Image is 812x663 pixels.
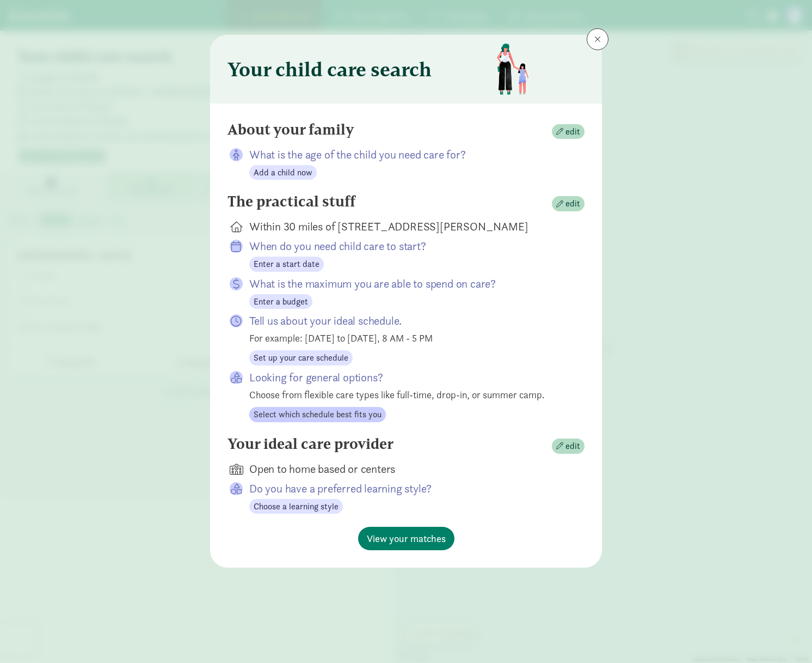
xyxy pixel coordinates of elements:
[249,257,324,272] button: Enter a start date
[227,193,355,210] h4: The practical stuff
[552,124,585,139] button: edit
[249,370,567,385] p: Looking for general options?
[249,350,353,366] button: Set up your care schedule
[565,440,580,453] span: edit
[367,531,446,546] span: View your matches
[249,276,567,291] p: What is the maximum you are able to spend on care?
[565,125,580,138] span: edit
[254,351,348,364] span: Set up your care schedule
[249,331,567,345] div: For example: [DATE] to [DATE], 8 AM - 5 PM
[254,258,319,271] span: Enter a start date
[249,294,312,309] button: Enter a budget
[254,166,312,179] span: Add a child now
[249,499,343,514] button: Choose a learning style
[249,387,567,402] div: Choose from flexible care types like full-time, drop-in, or summer camp.
[254,500,339,513] span: Choose a learning style
[249,165,317,180] button: Add a child now
[249,481,567,496] p: Do you have a preferred learning style?
[249,313,567,329] p: Tell us about your ideal schedule.
[227,121,354,138] h4: About your family
[249,147,567,162] p: What is the age of the child you need care for?
[565,197,580,210] span: edit
[227,58,432,80] h3: Your child care search
[254,408,382,421] span: Select which schedule best fits you
[552,439,585,454] button: edit
[249,219,567,234] div: Within 30 miles of [STREET_ADDRESS][PERSON_NAME]
[249,461,567,477] div: Open to home based or centers
[227,435,393,453] h4: Your ideal care provider
[358,527,454,550] button: View your matches
[552,196,585,211] button: edit
[249,407,386,422] button: Select which schedule best fits you
[254,295,308,308] span: Enter a budget
[249,239,567,254] p: When do you need child care to start?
